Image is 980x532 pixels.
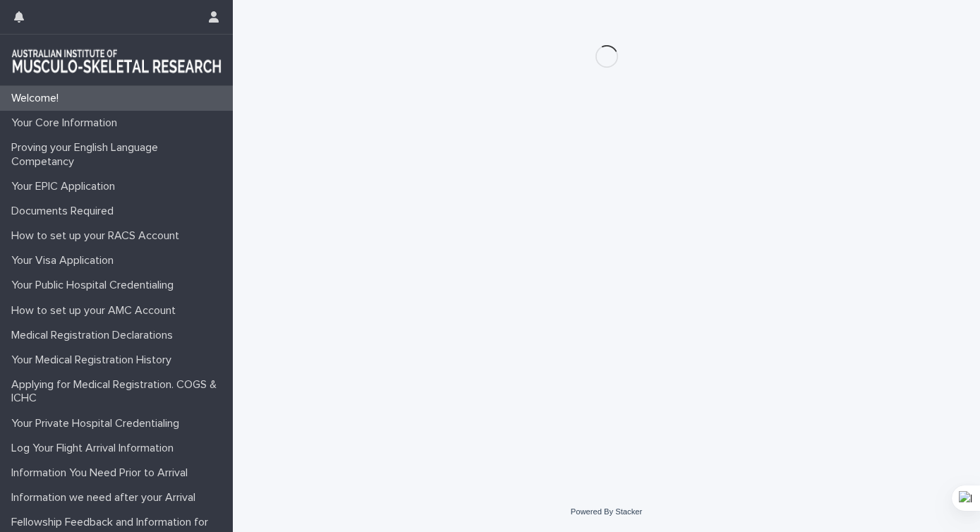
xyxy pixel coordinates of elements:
p: Welcome! [6,92,70,105]
p: Documents Required [6,205,125,218]
img: 1xcjEmqDTcmQhduivVBy [11,46,222,74]
p: Your EPIC Application [6,180,126,193]
p: Applying for Medical Registration. COGS & ICHC [6,378,233,405]
p: Proving your English Language Competancy [6,141,233,168]
p: Log Your Flight Arrival Information [6,442,185,455]
p: How to set up your RACS Account [6,229,190,243]
p: Your Public Hospital Credentialing [6,279,185,292]
p: Information You Need Prior to Arrival [6,466,199,480]
a: Powered By Stacker [571,507,642,516]
p: Your Core Information [6,116,128,130]
p: Information we need after your Arrival [6,491,207,504]
p: Your Private Hospital Credentialing [6,417,190,430]
p: Medical Registration Declarations [6,329,184,342]
p: Your Medical Registration History [6,353,183,367]
p: How to set up your AMC Account [6,304,187,318]
p: Your Visa Application [6,254,125,267]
